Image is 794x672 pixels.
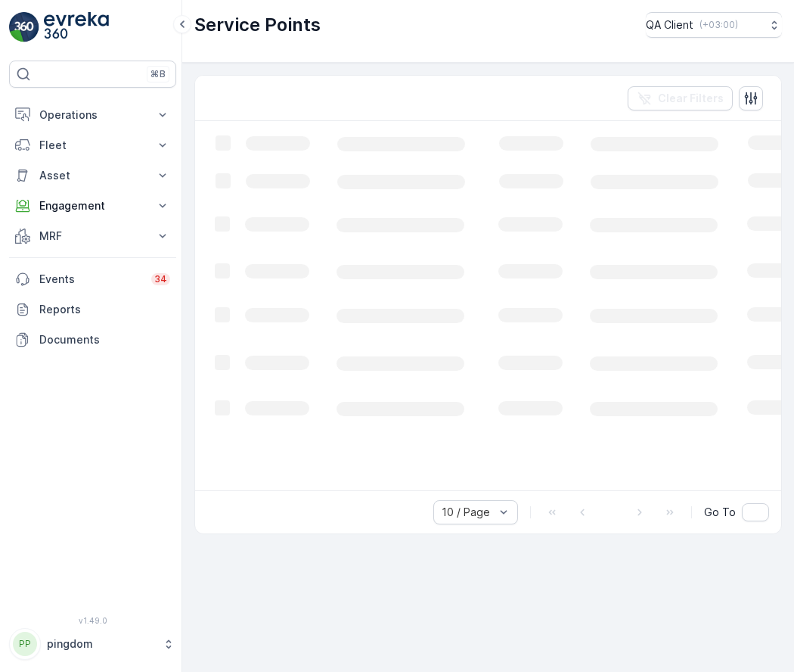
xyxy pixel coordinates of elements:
button: Engagement [9,191,176,221]
p: Events [39,272,142,287]
p: pingdom [47,636,155,652]
img: logo [9,12,39,42]
p: Reports [39,302,170,317]
div: PP [13,632,37,656]
p: MRF [39,229,146,244]
p: Documents [39,332,170,347]
span: Go To [704,505,736,520]
span: v 1.49.0 [9,616,176,625]
p: Clear Filters [658,91,724,106]
p: Engagement [39,198,146,213]
button: Operations [9,100,176,130]
button: PPpingdom [9,628,176,660]
a: Events34 [9,264,176,294]
button: Fleet [9,130,176,160]
p: QA Client [646,17,693,33]
p: Operations [39,107,146,123]
button: Clear Filters [628,86,733,110]
p: 34 [154,273,167,285]
p: Fleet [39,138,146,153]
button: Asset [9,160,176,191]
p: ( +03:00 ) [699,19,738,31]
p: ⌘B [150,68,166,80]
button: QA Client(+03:00) [646,12,782,38]
img: logo_light-DOdMpM7g.png [44,12,109,42]
a: Reports [9,294,176,325]
a: Documents [9,325,176,355]
button: MRF [9,221,176,251]
p: Service Points [194,13,321,37]
p: Asset [39,168,146,183]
